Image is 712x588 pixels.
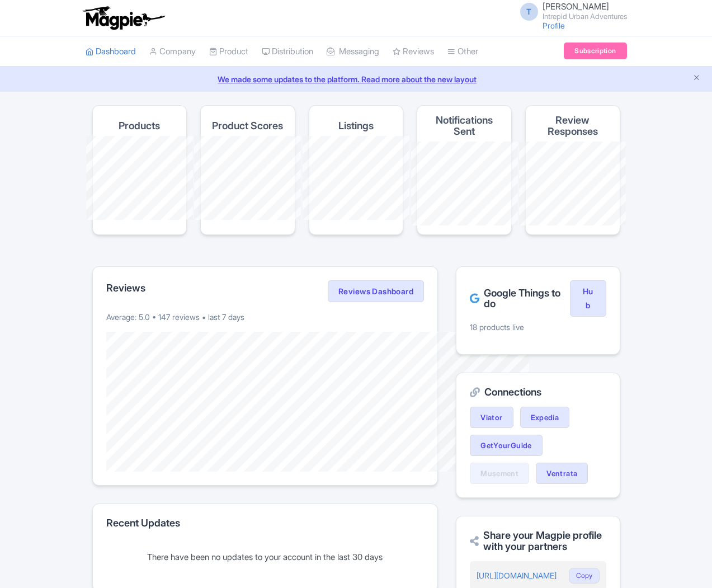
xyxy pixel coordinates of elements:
[692,72,701,85] button: Close announcement
[426,115,502,137] h4: Notifications Sent
[338,120,374,131] h4: Listings
[543,13,627,20] small: Intrepid Urban Adventures
[513,2,627,20] a: T [PERSON_NAME] Intrepid Urban Adventures
[212,120,283,131] h4: Product Scores
[470,407,513,428] a: Viator
[447,36,478,67] a: Other
[328,280,424,303] a: Reviews Dashboard
[543,21,565,30] a: Profile
[470,321,606,333] p: 18 products live
[86,36,136,67] a: Dashboard
[569,568,600,584] button: Copy
[393,36,434,67] a: Reviews
[477,571,557,580] a: [URL][DOMAIN_NAME]
[536,463,588,484] a: Ventrata
[564,43,626,59] a: Subscription
[7,73,705,85] a: We made some updates to the platform. Read more about the new layout
[327,36,379,67] a: Messaging
[106,518,425,529] h2: Recent Updates
[106,311,425,323] p: Average: 5.0 • 147 reviews • last 7 days
[520,3,538,21] span: T
[520,407,570,428] a: Expedia
[106,283,145,294] h2: Reviews
[470,463,529,484] a: Musement
[209,36,248,67] a: Product
[106,551,425,564] div: There have been no updates to your account in the last 30 days
[119,120,160,131] h4: Products
[470,288,570,310] h2: Google Things to do
[470,530,606,552] h2: Share your Magpie profile with your partners
[470,435,543,456] a: GetYourGuide
[535,115,611,137] h4: Review Responses
[149,36,196,67] a: Company
[543,1,609,12] span: [PERSON_NAME]
[80,6,167,30] img: logo-ab69f6fb50320c5b225c76a69d11143b.png
[470,387,606,398] h2: Connections
[262,36,313,67] a: Distribution
[570,280,606,317] a: Hub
